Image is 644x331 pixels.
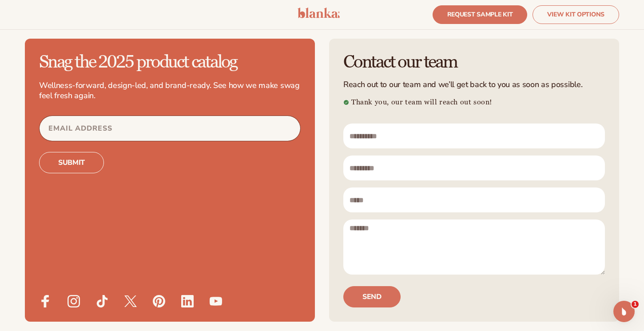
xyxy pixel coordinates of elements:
[298,8,340,18] img: logo
[343,99,605,106] h5: Thank you, our team will reach out soon!
[298,8,340,22] a: logo
[39,53,301,72] h2: Snag the 2025 product catalog
[632,301,639,308] span: 1
[613,301,635,322] iframe: Intercom live chat
[343,286,401,307] button: Send
[39,152,104,173] button: Subscribe
[433,5,528,24] a: REQUEST SAMPLE KIT
[343,80,605,90] p: Reach out to our team and we’ll get back to you as soon as possible.
[39,80,301,101] p: Wellness-forward, design-led, and brand-ready. See how we make swag feel fresh again.
[533,5,619,24] a: VIEW KIT OPTIONS
[343,53,605,72] h2: Contact our team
